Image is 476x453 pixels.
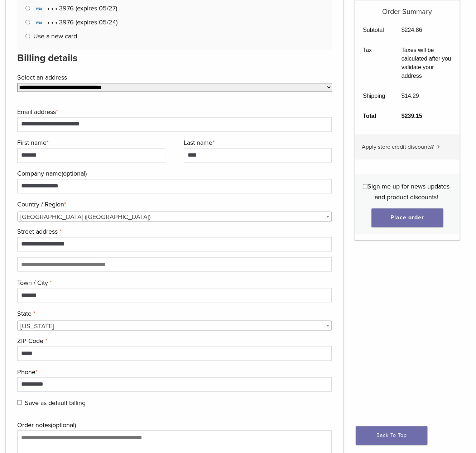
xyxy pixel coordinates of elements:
[17,49,332,67] h3: Billing details
[355,0,460,16] h5: Order Summary
[33,19,44,26] img: Visa
[401,113,404,119] span: $
[18,321,331,331] span: Indiana
[401,93,404,99] span: $
[371,208,443,227] button: Place order
[361,143,433,151] span: Apply store credit discounts?
[17,168,330,179] label: Company name
[363,184,367,189] input: Sign me up for news updates and product discounts!
[401,27,422,33] bdi: 224.86
[17,211,332,221] span: Country / Region
[17,199,330,210] label: Country / Region
[355,40,393,86] th: Tax
[17,419,330,430] label: Order notes
[437,145,440,148] img: caret.svg
[367,182,449,201] span: Sign me up for news updates and product discounts!
[33,32,77,40] label: Use a new card
[17,320,332,330] span: State
[17,335,330,346] label: ZIP Code
[17,397,330,408] label: Save as default billing
[355,20,393,40] th: Subtotal
[51,421,76,429] span: (optional)
[17,226,330,237] label: Street address
[184,137,330,148] label: Last name
[355,106,393,126] th: Total
[17,308,330,319] label: State
[18,212,331,222] span: United States (US)
[33,18,117,26] span: • • • 3976 (expires 05/24)
[17,366,330,377] label: Phone
[401,113,422,119] bdi: 239.15
[17,72,330,83] label: Select an address
[17,137,163,148] label: First name
[17,400,22,405] input: Save as default billing
[356,426,427,445] a: Back To Top
[401,93,419,99] bdi: 14.29
[401,27,404,33] span: $
[17,277,330,288] label: Town / City
[33,4,117,12] span: • • • 3976 (expires 05/27)
[62,170,87,177] span: (optional)
[355,86,393,106] th: Shipping
[33,5,44,12] img: Visa
[393,40,460,86] td: Taxes will be calculated after you validate your address
[17,106,330,117] label: Email address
